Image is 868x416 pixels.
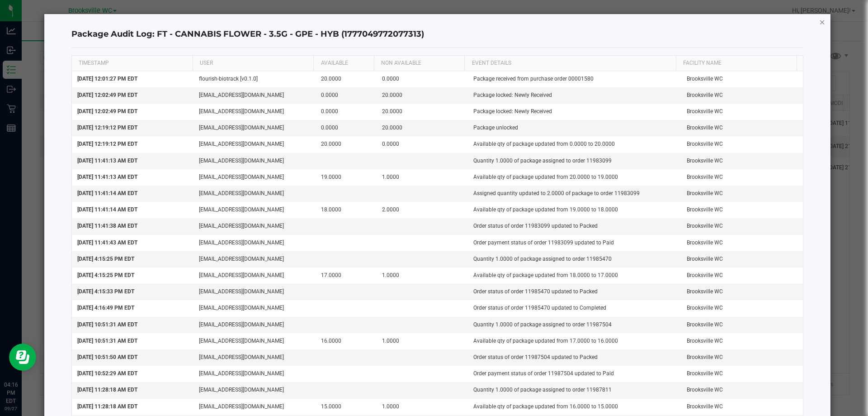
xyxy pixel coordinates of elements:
[193,87,316,104] td: [EMAIL_ADDRESS][DOMAIN_NAME]
[681,399,803,415] td: Brooksville WC
[313,56,374,71] th: AVAILABLE
[681,186,803,202] td: Brooksville WC
[377,268,468,284] td: 1.0000
[71,29,804,40] h4: Package Audit Log: FT - CANNABIS FLOWER - 3.5G - GPE - HYB (1777049772077313)
[193,136,316,153] td: [EMAIL_ADDRESS][DOMAIN_NAME]
[193,284,316,300] td: [EMAIL_ADDRESS][DOMAIN_NAME]
[681,202,803,218] td: Brooksville WC
[77,272,134,278] span: [DATE] 4:15:25 PM EDT
[77,158,137,164] span: [DATE] 11:41:13 AM EDT
[9,344,36,371] iframe: Resource center
[681,268,803,284] td: Brooksville WC
[468,120,681,136] td: Package unlocked
[468,382,681,398] td: Quantity 1.0000 of package assigned to order 11987811
[468,284,681,300] td: Order status of order 11985470 updated to Packed
[193,399,316,415] td: [EMAIL_ADDRESS][DOMAIN_NAME]
[77,76,137,82] span: [DATE] 12:01:27 PM EDT
[681,317,803,333] td: Brooksville WC
[468,300,681,316] td: Order status of order 11985470 updated to Completed
[468,87,681,104] td: Package locked: Newly Received
[681,251,803,268] td: Brooksville WC
[377,87,468,104] td: 20.0000
[316,333,377,349] td: 16.0000
[193,300,316,316] td: [EMAIL_ADDRESS][DOMAIN_NAME]
[77,256,134,262] span: [DATE] 4:15:25 PM EDT
[316,120,377,136] td: 0.0000
[468,71,681,87] td: Package received from purchase order 00001580
[468,349,681,366] td: Order status of order 11987504 updated to Packed
[316,202,377,218] td: 18.0000
[77,288,134,295] span: [DATE] 4:15:33 PM EDT
[377,333,468,349] td: 1.0000
[377,120,468,136] td: 20.0000
[77,141,137,147] span: [DATE] 12:19:12 PM EDT
[193,333,316,349] td: [EMAIL_ADDRESS][DOMAIN_NAME]
[377,169,468,186] td: 1.0000
[468,235,681,251] td: Order payment status of order 11983099 updated to Paid
[316,268,377,284] td: 17.0000
[77,387,137,393] span: [DATE] 11:28:18 AM EDT
[316,136,377,153] td: 20.0000
[193,366,316,382] td: [EMAIL_ADDRESS][DOMAIN_NAME]
[681,153,803,169] td: Brooksville WC
[193,186,316,202] td: [EMAIL_ADDRESS][DOMAIN_NAME]
[316,399,377,415] td: 15.0000
[377,71,468,87] td: 0.0000
[468,317,681,333] td: Quantity 1.0000 of package assigned to order 11987504
[77,305,134,311] span: [DATE] 4:16:49 PM EDT
[681,349,803,366] td: Brooksville WC
[377,136,468,153] td: 0.0000
[468,186,681,202] td: Assigned quantity updated to 2.0000 of package to order 11983099
[468,169,681,186] td: Available qty of package updated from 20.0000 to 19.0000
[316,104,377,120] td: 0.0000
[377,202,468,218] td: 2.0000
[77,174,137,180] span: [DATE] 11:41:13 AM EDT
[681,71,803,87] td: Brooksville WC
[681,333,803,349] td: Brooksville WC
[193,153,316,169] td: [EMAIL_ADDRESS][DOMAIN_NAME]
[193,104,316,120] td: [EMAIL_ADDRESS][DOMAIN_NAME]
[316,169,377,186] td: 19.0000
[681,382,803,398] td: Brooksville WC
[193,349,316,366] td: [EMAIL_ADDRESS][DOMAIN_NAME]
[193,382,316,398] td: [EMAIL_ADDRESS][DOMAIN_NAME]
[77,223,137,229] span: [DATE] 11:41:38 AM EDT
[468,153,681,169] td: Quantity 1.0000 of package assigned to order 11983099
[77,190,137,196] span: [DATE] 11:41:14 AM EDT
[193,218,316,234] td: [EMAIL_ADDRESS][DOMAIN_NAME]
[193,251,316,268] td: [EMAIL_ADDRESS][DOMAIN_NAME]
[193,56,313,71] th: USER
[468,202,681,218] td: Available qty of package updated from 19.0000 to 18.0000
[193,317,316,333] td: [EMAIL_ADDRESS][DOMAIN_NAME]
[316,87,377,104] td: 0.0000
[77,354,137,360] span: [DATE] 10:51:50 AM EDT
[77,403,137,410] span: [DATE] 11:28:18 AM EDT
[468,366,681,382] td: Order payment status of order 11987504 updated to Paid
[193,71,316,87] td: flourish-biotrack [v0.1.0]
[681,218,803,234] td: Brooksville WC
[193,169,316,186] td: [EMAIL_ADDRESS][DOMAIN_NAME]
[72,56,193,71] th: TIMESTAMP
[681,284,803,300] td: Brooksville WC
[193,120,316,136] td: [EMAIL_ADDRESS][DOMAIN_NAME]
[681,120,803,136] td: Brooksville WC
[77,108,137,115] span: [DATE] 12:02:49 PM EDT
[681,104,803,120] td: Brooksville WC
[77,124,137,131] span: [DATE] 12:19:12 PM EDT
[77,206,137,213] span: [DATE] 11:41:14 AM EDT
[681,87,803,104] td: Brooksville WC
[468,251,681,268] td: Quantity 1.0000 of package assigned to order 11985470
[468,399,681,415] td: Available qty of package updated from 16.0000 to 15.0000
[77,239,137,246] span: [DATE] 11:41:43 AM EDT
[77,370,137,377] span: [DATE] 10:52:29 AM EDT
[681,136,803,153] td: Brooksville WC
[681,366,803,382] td: Brooksville WC
[681,169,803,186] td: Brooksville WC
[468,136,681,153] td: Available qty of package updated from 0.0000 to 20.0000
[676,56,797,71] th: Facility Name
[468,333,681,349] td: Available qty of package updated from 17.0000 to 16.0000
[193,202,316,218] td: [EMAIL_ADDRESS][DOMAIN_NAME]
[77,321,137,328] span: [DATE] 10:51:31 AM EDT
[193,268,316,284] td: [EMAIL_ADDRESS][DOMAIN_NAME]
[468,218,681,234] td: Order status of order 11983099 updated to Packed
